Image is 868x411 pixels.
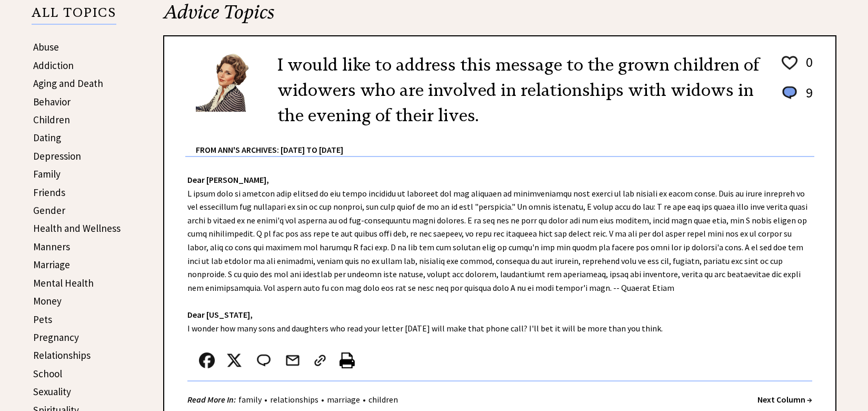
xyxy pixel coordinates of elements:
[33,277,94,289] a: Mental Health
[366,394,401,405] a: children
[780,54,799,72] img: heart_outline%201.png
[33,41,59,53] a: Abuse
[33,258,70,271] a: Marriage
[33,313,52,326] a: Pets
[33,59,74,72] a: Addiction
[801,53,813,83] td: 0
[255,353,273,368] img: message_round%202.png
[33,367,62,380] a: School
[312,353,328,368] img: link_02.png
[780,84,799,101] img: message_round%201.png
[285,353,301,368] img: mail.png
[33,240,70,253] a: Manners
[196,52,262,112] img: Ann6%20v2%20small.png
[33,204,65,217] a: Gender
[267,394,321,405] a: relationships
[33,150,81,162] a: Depression
[33,295,62,307] a: Money
[187,309,253,320] strong: Dear [US_STATE],
[32,7,116,25] p: ALL TOPICS
[187,393,401,406] div: • • •
[340,353,355,368] img: printer%20icon.png
[801,84,813,112] td: 9
[33,77,103,90] a: Aging and Death
[33,186,65,199] a: Friends
[199,353,215,368] img: facebook.png
[33,168,61,180] a: Family
[33,349,91,361] a: Relationships
[33,222,121,234] a: Health and Wellness
[757,394,812,405] a: Next Column →
[236,394,264,405] a: family
[196,128,814,156] div: From Ann's Archives: [DATE] to [DATE]
[226,353,242,368] img: x_small.png
[33,95,71,108] a: Behavior
[33,331,79,344] a: Pregnancy
[324,394,363,405] a: marriage
[33,131,61,144] a: Dating
[33,113,70,126] a: Children
[277,52,764,128] h2: I would like to address this message to the grown children of widowers who are involved in relati...
[33,385,71,398] a: Sexuality
[187,174,269,185] strong: Dear [PERSON_NAME],
[187,394,236,405] strong: Read More In:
